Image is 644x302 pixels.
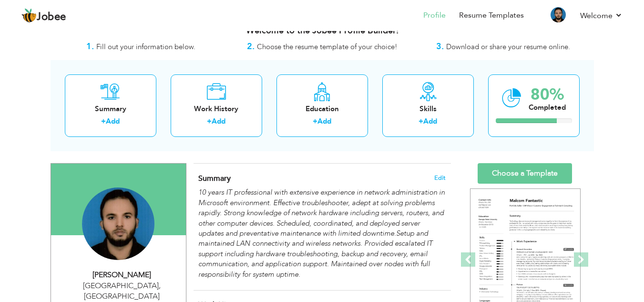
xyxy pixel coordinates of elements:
[207,116,212,126] label: +
[198,174,445,183] h4: Adding a summary is a quick and easy way to highlight your experience and interests.
[247,41,255,52] strong: 2.
[284,104,360,114] div: Education
[419,116,423,126] label: +
[390,104,466,114] div: Skills
[58,270,186,281] div: [PERSON_NAME]
[436,41,444,52] strong: 3.
[257,42,398,52] span: Choose the resume template of your choice!
[198,173,231,184] span: Summary
[212,116,225,126] a: Add
[96,42,195,52] span: Fill out your information below.
[159,281,161,291] span: ,
[446,42,570,52] span: Download or share your resume online.
[529,103,566,113] div: Completed
[478,163,572,184] a: Choose a Template
[178,104,255,114] div: Work History
[37,12,66,22] span: Jobee
[101,116,106,126] label: +
[459,10,524,21] a: Resume Templates
[580,10,623,21] a: Welcome
[106,116,120,126] a: Add
[86,41,94,52] strong: 1.
[434,175,446,181] span: Edit
[72,104,149,114] div: Summary
[317,116,331,126] a: Add
[423,10,446,21] a: Profile
[198,187,445,279] em: 10 years IT professional with extensive experience in network administration in Microsoft environ...
[21,8,37,23] img: jobee.io
[529,87,566,103] div: 80%
[51,26,594,36] h3: Welcome to the Jobee Profile Builder!
[423,116,437,126] a: Add
[313,116,317,126] label: +
[21,8,66,23] a: Jobee
[551,7,566,22] img: Profile Img
[82,187,154,260] img: Muhammad Waqas Khan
